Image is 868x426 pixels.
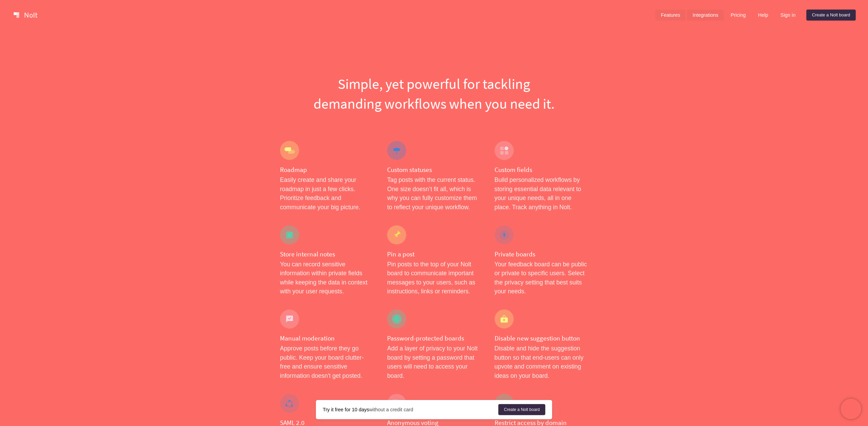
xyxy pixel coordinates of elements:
h4: Custom fields [495,165,588,174]
a: Create a Nolt board [498,404,545,415]
a: Features [655,10,686,21]
h4: Manual moderation [280,334,373,343]
iframe: Chatra live chat [841,399,861,419]
a: Pricing [725,10,751,21]
p: Your feedback board can be public or private to specific users. Select the privacy setting that b... [495,260,588,296]
h4: Store internal notes [280,250,373,258]
p: Approve posts before they go public. Keep your board clutter-free and ensure sensitive informatio... [280,344,373,380]
div: without a credit card [323,406,498,413]
h1: Simple, yet powerful for tackling demanding workflows when you need it. [280,74,588,114]
a: Help [753,10,774,21]
h4: Pin a post [387,250,481,258]
p: Build personalized workflows by storing essential data relevant to your unique needs, all in one ... [495,175,588,212]
p: Tag posts with the current status. One size doesn’t fit all, which is why you can fully customize... [387,175,481,212]
p: You can record sensitive information within private fields while keeping the data in context with... [280,260,373,296]
strong: Try it free for 10 days [323,407,369,412]
a: Create a Nolt board [806,10,856,21]
p: Pin posts to the top of your Nolt board to communicate important messages to your users, such as ... [387,260,481,296]
h4: Roadmap [280,165,373,174]
h4: Custom statuses [387,165,481,174]
h4: Private boards [495,250,588,258]
p: Disable and hide the suggestion button so that end-users can only upvote and comment on existing ... [495,344,588,380]
h4: Disable new suggestion button [495,334,588,343]
h4: Password-protected boards [387,334,481,343]
p: Easily create and share your roadmap in just a few clicks. Prioritize feedback and communicate yo... [280,175,373,212]
a: Integrations [687,10,724,21]
a: Sign in [775,10,801,21]
p: Add a layer of privacy to your Nolt board by setting a password that users will need to access yo... [387,344,481,380]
